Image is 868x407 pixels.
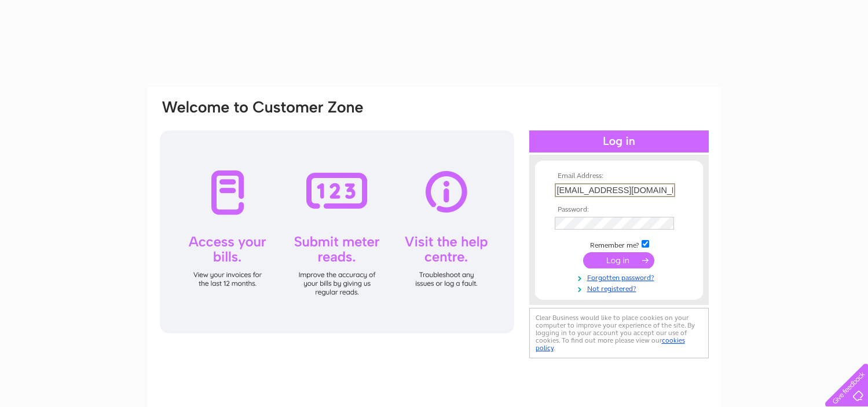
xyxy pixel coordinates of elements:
[555,271,686,282] a: Forgotten password?
[536,336,685,352] a: cookies policy
[552,206,686,214] th: Password:
[529,308,709,358] div: Clear Business would like to place cookies on your computer to improve your experience of the sit...
[583,252,654,268] input: Submit
[552,172,686,180] th: Email Address:
[552,238,686,250] td: Remember me?
[555,282,686,293] a: Not registered?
